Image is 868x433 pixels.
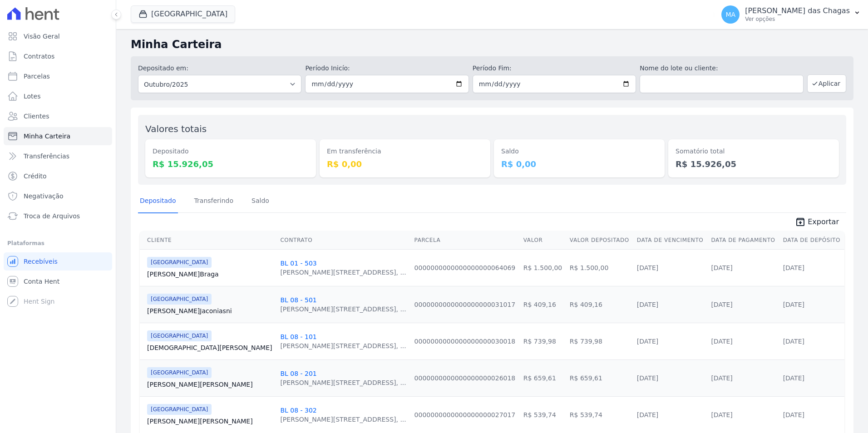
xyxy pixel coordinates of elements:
[808,216,839,227] span: Exportar
[138,190,178,213] a: Depositado
[711,338,732,345] a: [DATE]
[7,238,108,249] div: Plataformas
[131,5,235,23] button: [GEOGRAPHIC_DATA]
[566,286,633,323] td: R$ 409,16
[676,158,832,170] dd: R$ 15.926,05
[147,294,212,305] span: [GEOGRAPHIC_DATA]
[4,127,112,145] a: Minha Carteira
[24,132,70,141] span: Minha Carteira
[414,338,516,345] a: 0000000000000000000030018
[745,6,850,15] p: [PERSON_NAME] das Chagas
[4,147,112,165] a: Transferências
[711,301,732,308] a: [DATE]
[280,333,316,340] a: BL 08 - 101
[327,158,483,170] dd: R$ 0,00
[4,67,112,85] a: Parcelas
[637,411,658,418] a: [DATE]
[280,407,316,414] a: BL 08 - 302
[147,257,212,268] span: [GEOGRAPHIC_DATA]
[147,404,212,415] span: [GEOGRAPHIC_DATA]
[250,190,271,213] a: Saldo
[473,64,636,73] label: Período Fim:
[4,167,112,185] a: Crédito
[24,277,59,286] span: Conta Hent
[147,343,273,352] a: [DEMOGRAPHIC_DATA][PERSON_NAME]
[280,370,316,377] a: BL 08 - 201
[795,216,806,227] i: unarchive
[779,231,844,250] th: Data de Depósito
[4,272,112,290] a: Conta Hent
[633,231,708,250] th: Data de Vencimento
[711,411,732,418] a: [DATE]
[783,411,804,418] a: [DATE]
[501,147,657,156] dt: Saldo
[566,249,633,286] td: R$ 1.500,00
[24,92,41,101] span: Lotes
[783,374,804,382] a: [DATE]
[520,359,566,396] td: R$ 659,61
[280,260,316,267] a: BL 01 - 503
[4,87,112,105] a: Lotes
[566,359,633,396] td: R$ 659,61
[280,378,406,387] div: [PERSON_NAME][STREET_ADDRESS], ...
[147,306,273,315] a: [PERSON_NAME]Jaconiasni
[24,112,49,121] span: Clientes
[520,396,566,433] td: R$ 539,74
[637,374,658,382] a: [DATE]
[788,216,846,229] a: unarchive Exportar
[711,264,732,271] a: [DATE]
[327,147,483,156] dt: Em transferência
[153,158,309,170] dd: R$ 15.926,05
[147,417,273,426] a: [PERSON_NAME][PERSON_NAME]
[280,305,406,314] div: [PERSON_NAME][STREET_ADDRESS], ...
[192,190,236,213] a: Transferindo
[305,64,469,73] label: Período Inicío:
[4,252,112,271] a: Recebíveis
[566,231,633,250] th: Valor Depositado
[4,107,112,125] a: Clientes
[520,323,566,359] td: R$ 739,98
[707,231,779,250] th: Data de Pagamento
[145,123,207,134] label: Valores totais
[637,338,658,345] a: [DATE]
[4,47,112,65] a: Contratos
[4,187,112,205] a: Negativação
[131,36,853,53] h2: Minha Carteira
[566,396,633,433] td: R$ 539,74
[147,270,273,279] a: [PERSON_NAME]Braga
[280,341,406,350] div: [PERSON_NAME][STREET_ADDRESS], ...
[714,2,868,27] button: MA [PERSON_NAME] das Chagas Ver opções
[637,301,658,308] a: [DATE]
[676,147,832,156] dt: Somatório total
[4,27,112,45] a: Visão Geral
[711,374,732,382] a: [DATE]
[520,286,566,323] td: R$ 409,16
[153,147,309,156] dt: Depositado
[24,257,58,266] span: Recebíveis
[147,330,212,341] span: [GEOGRAPHIC_DATA]
[414,264,516,271] a: 0000000000000000000064069
[520,231,566,250] th: Valor
[414,301,516,308] a: 0000000000000000000031017
[566,323,633,359] td: R$ 739,98
[4,207,112,225] a: Troca de Arquivos
[24,212,80,221] span: Troca de Arquivos
[637,264,658,271] a: [DATE]
[24,72,50,81] span: Parcelas
[138,64,188,72] label: Depositado em:
[280,415,406,424] div: [PERSON_NAME][STREET_ADDRESS], ...
[725,11,735,18] span: MA
[783,301,804,308] a: [DATE]
[24,192,64,201] span: Negativação
[520,249,566,286] td: R$ 1.500,00
[807,74,846,93] button: Aplicar
[24,52,54,61] span: Contratos
[276,231,410,250] th: Contrato
[24,32,60,41] span: Visão Geral
[280,268,406,277] div: [PERSON_NAME][STREET_ADDRESS], ...
[140,231,276,250] th: Cliente
[24,172,47,181] span: Crédito
[501,158,657,170] dd: R$ 0,00
[147,380,273,389] a: [PERSON_NAME][PERSON_NAME]
[411,231,520,250] th: Parcela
